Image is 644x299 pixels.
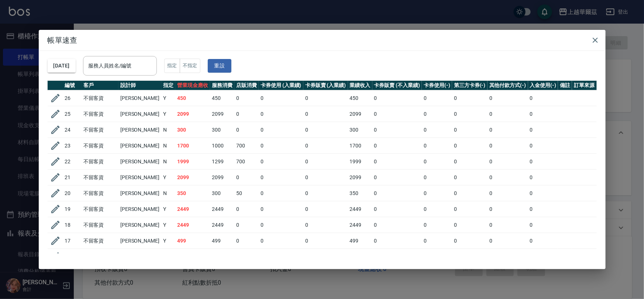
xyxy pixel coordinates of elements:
th: 服務消費 [210,81,234,90]
td: 19 [63,201,82,217]
td: 0 [259,170,303,185]
td: [PERSON_NAME] [118,233,162,249]
td: 0 [452,217,488,233]
th: 卡券使用(-) [422,81,452,90]
td: 50 [234,185,259,201]
td: 0 [422,249,452,265]
td: 0 [422,106,452,122]
td: [PERSON_NAME] [118,106,162,122]
td: 0 [422,170,452,185]
td: 2099 [348,106,372,122]
td: 2099 [348,170,372,185]
td: 0 [372,90,422,106]
td: 0 [452,90,488,106]
td: 0 [488,122,528,138]
th: 客戶 [82,81,118,90]
td: 550 [175,249,210,265]
td: Y [161,106,175,122]
td: 450 [210,90,234,106]
td: 0 [528,233,558,249]
td: 16 [63,249,82,265]
td: 0 [303,138,348,154]
td: 0 [372,185,422,201]
td: 0 [422,122,452,138]
th: 卡券販賣 (不入業績) [372,81,422,90]
td: 0 [259,138,303,154]
td: 0 [372,201,422,217]
td: 0 [488,138,528,154]
td: 300 [210,185,234,201]
td: 1299 [210,154,234,170]
button: 指定 [164,59,180,73]
td: [PERSON_NAME] [118,185,162,201]
td: N [161,138,175,154]
td: 550 [348,249,372,265]
td: 0 [488,249,528,265]
td: 499 [210,233,234,249]
td: 0 [372,122,422,138]
td: 0 [488,217,528,233]
td: 0 [422,154,452,170]
td: 450 [348,90,372,106]
td: 25 [63,106,82,122]
td: Y [161,249,175,265]
td: 2099 [175,170,210,185]
td: 2449 [348,217,372,233]
td: 0 [372,233,422,249]
td: 0 [259,106,303,122]
th: 第三方卡券(-) [452,81,488,90]
td: 0 [303,233,348,249]
td: 2449 [210,201,234,217]
td: 0 [234,170,259,185]
td: 0 [303,122,348,138]
td: 0 [528,201,558,217]
td: 0 [422,90,452,106]
td: 0 [422,217,452,233]
td: 700 [234,154,259,170]
td: Y [161,233,175,249]
td: 不留客資 [82,154,118,170]
td: 0 [452,106,488,122]
td: 22 [63,154,82,170]
td: 0 [234,122,259,138]
td: 0 [303,217,348,233]
td: 不留客資 [82,170,118,185]
td: 0 [259,90,303,106]
td: [PERSON_NAME] [118,90,162,106]
td: 0 [422,233,452,249]
td: 23 [63,138,82,154]
td: Y [161,170,175,185]
td: 0 [259,154,303,170]
td: 0 [259,233,303,249]
td: 0 [372,138,422,154]
td: 0 [528,154,558,170]
td: 0 [259,185,303,201]
td: Y [161,201,175,217]
td: 0 [422,138,452,154]
td: 0 [234,217,259,233]
td: 0 [452,249,488,265]
td: 0 [259,122,303,138]
td: 0 [303,170,348,185]
td: 0 [488,201,528,217]
td: 20 [63,185,82,201]
td: 0 [259,217,303,233]
td: 1999 [175,154,210,170]
td: 0 [303,185,348,201]
td: 0 [452,122,488,138]
td: [PERSON_NAME] [118,138,162,154]
td: 0 [528,249,558,265]
td: N [161,154,175,170]
td: 350 [348,185,372,201]
td: 2099 [210,170,234,185]
td: 0 [488,185,528,201]
td: [PERSON_NAME] [118,217,162,233]
td: 1000 [210,138,234,154]
td: 0 [528,90,558,106]
th: 指定 [161,81,175,90]
button: 不指定 [180,59,200,73]
td: 0 [372,106,422,122]
td: 300 [210,122,234,138]
td: 350 [175,185,210,201]
td: 0 [488,233,528,249]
